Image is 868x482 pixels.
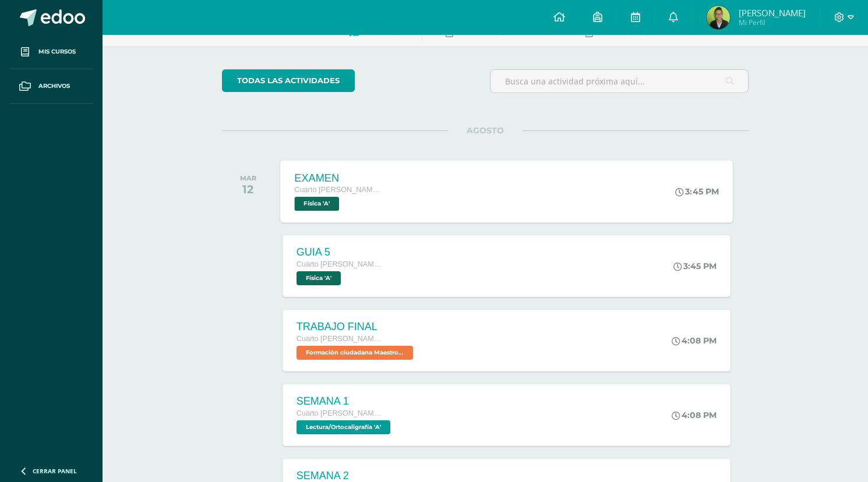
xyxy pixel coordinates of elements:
div: 3:45 PM [673,261,717,271]
a: todas las Actividades [222,69,355,92]
span: Mi Perfil [739,17,806,27]
div: MAR [240,174,256,182]
div: 12 [240,182,256,196]
div: EXAMEN [294,172,383,184]
span: Archivos [38,81,70,91]
span: Física 'A' [297,271,341,285]
div: SEMANA 2 [297,470,393,482]
a: Archivos [9,69,93,104]
img: b7fed7a5b08e3288e2271a8a47f69db7.png [707,6,730,29]
div: TRABAJO FINAL [297,321,416,333]
span: [PERSON_NAME] [739,7,806,19]
span: Física 'A' [294,197,339,211]
span: Formación ciudadana Maestro Guía 'A' [297,346,413,360]
span: Cerrar panel [33,467,77,475]
span: Lectura/Ortocaligrafía 'A' [297,420,390,434]
span: Cuarto [PERSON_NAME]. CCLL en Diseño Gráfico [297,409,384,417]
div: 4:08 PM [672,335,717,346]
div: SEMANA 1 [297,395,393,407]
div: 3:45 PM [675,186,719,197]
input: Busca una actividad próxima aquí... [491,70,749,93]
div: GUIA 5 [297,246,384,258]
a: Mis cursos [9,35,93,69]
span: Cuarto [PERSON_NAME]. CCLL en Diseño Gráfico [297,260,384,268]
span: Cuarto [PERSON_NAME]. CCLL en Diseño Gráfico [294,186,383,194]
span: AGOSTO [448,125,523,136]
span: Mis cursos [38,47,76,56]
span: Cuarto [PERSON_NAME]. CCLL en Diseño Gráfico [297,335,384,343]
div: 4:08 PM [672,410,717,420]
